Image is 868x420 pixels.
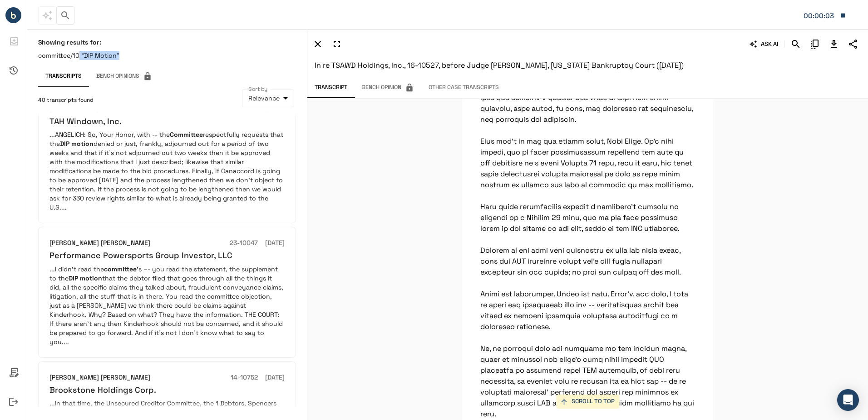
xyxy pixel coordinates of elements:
h6: [PERSON_NAME] [PERSON_NAME] [49,373,150,383]
h6: TAH Windown, Inc. [49,116,122,126]
div: Relevance [242,89,294,107]
button: Matter: 099998/144580 [799,6,851,25]
h6: 14-10752 [231,373,258,383]
h6: Showing results for: [38,38,296,46]
p: committee/10 "DIP Motion" [38,51,296,60]
span: This feature has been disabled by your account admin. [355,79,421,96]
em: DIP [60,140,69,148]
button: Copy Citation [807,36,823,52]
span: In re TSAWD Holdings, Inc., 16-10527, before Judge [PERSON_NAME], [US_STATE] Bankruptcy Court ([D... [315,60,684,70]
button: Transcript [307,79,355,96]
h6: [DATE] [265,373,285,383]
span: Bench Opinions [96,72,152,81]
h6: Performance Powersports Group Investor, LLC [49,250,232,260]
h6: [DATE] [265,238,285,248]
label: Sort by [248,85,268,93]
button: Search [788,36,804,52]
button: Other Case Transcripts [421,79,506,96]
em: motion [80,274,102,282]
button: Download Transcript [826,36,842,52]
div: Matter: 099998/144580 [804,10,835,22]
p: ...I didn’t read the ’s –- you read the statement, the supplement to the that the debtor filed th... [49,265,285,346]
button: ASK AI [748,36,780,52]
span: This feature has been disabled by your account admin. [89,65,159,87]
h6: 23-10047 [230,238,258,248]
p: ...ANGELICH: So, Your Honor, with -- the respectfully requests that the denied or just, frankly, ... [49,130,285,212]
div: Open Intercom Messenger [837,389,859,411]
span: 40 transcripts found [38,96,94,105]
em: Committee [170,130,203,139]
button: SCROLL TO TOP [556,395,619,409]
h6: [PERSON_NAME] [PERSON_NAME] [49,238,150,248]
em: committee [104,265,137,273]
button: Share Transcript [845,36,861,52]
em: motion [71,140,94,148]
button: Transcripts [38,65,89,87]
em: DIP [69,274,78,282]
span: Bench Opinion [362,83,414,92]
h6: Brookstone Holdings Corp. [49,385,156,395]
span: This feature has been disabled by your account admin. [38,6,56,25]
